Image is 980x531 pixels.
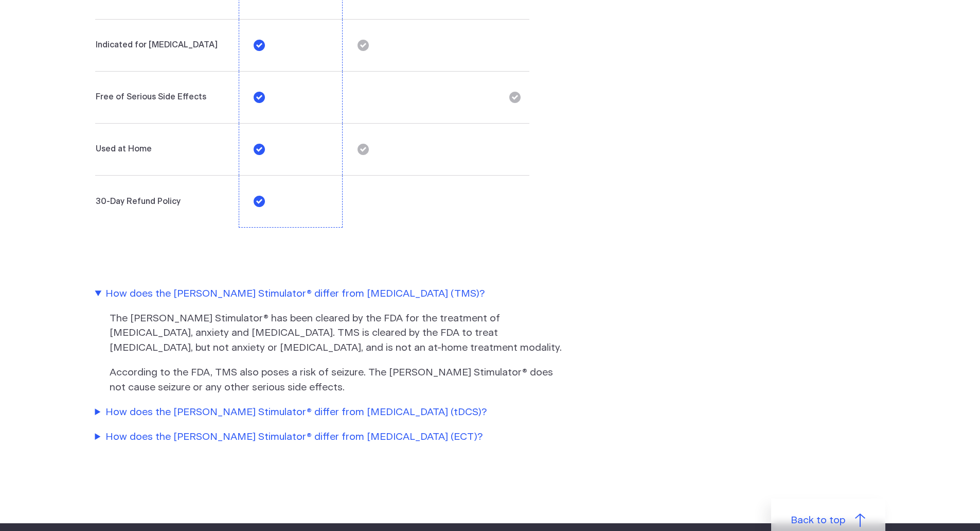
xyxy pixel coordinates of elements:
[95,287,563,302] summary: How does the [PERSON_NAME] Stimulator® differ from [MEDICAL_DATA] (TMS)?
[95,176,239,228] th: 30-Day Refund Policy
[791,513,845,528] span: Back to top
[110,312,564,356] p: The [PERSON_NAME] Stimulator® has been cleared by the FDA for the treatment of [MEDICAL_DATA], an...
[95,20,239,72] th: Indicated for [MEDICAL_DATA]
[95,72,239,124] th: Free of Serious Side Effects
[95,430,563,445] summary: How does the [PERSON_NAME] Stimulator® differ from [MEDICAL_DATA] (ECT)?
[95,124,239,176] th: Used at Home
[95,405,563,420] summary: How does the [PERSON_NAME] Stimulator® differ from [MEDICAL_DATA] (tDCS)?
[110,366,564,396] p: According to the FDA, TMS also poses a risk of seizure. The [PERSON_NAME] Stimulator® does not ca...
